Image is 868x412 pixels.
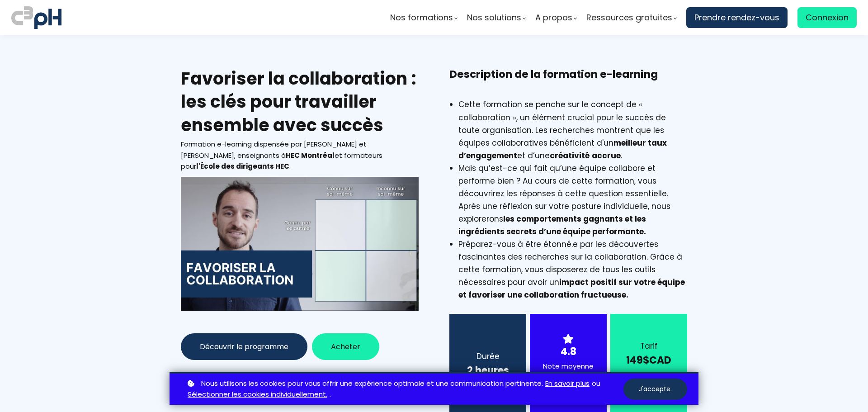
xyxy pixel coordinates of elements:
[312,333,379,360] button: Acheter
[592,150,621,161] strong: accrue
[188,389,327,400] a: Sélectionner les cookies individuellement.
[181,67,419,137] h2: Favoriser la collaboration : les clés pour travailler ensemble avec succès
[458,98,687,161] li: Cette formation se penche sur le concept de « collaboration », un élément crucial pour le succès ...
[458,277,685,300] strong: impact positif sur votre équipe et favoriser une collaboration fructueuse.
[181,333,307,360] button: Découvrir le programme
[458,213,646,237] strong: les comportements gagnants et les ingrédients secrets d’une équipe performante.
[797,7,857,28] a: Connexion
[185,378,623,401] p: ou .
[181,139,419,172] div: Formation e-learning dispensée par [PERSON_NAME] et [PERSON_NAME], enseignants à et formateurs po...
[467,364,509,378] b: 2 heures
[622,340,676,352] div: Tarif
[5,392,97,412] iframe: chat widget
[331,341,360,352] span: Acheter
[286,151,335,160] b: HEC Montréal
[390,11,453,24] span: Nos formations
[458,238,687,301] li: Préparez-vous à être étonné.e par les découvertes fascinantes des recherches sur la collaboration...
[806,11,849,24] span: Connexion
[686,7,788,28] a: Prendre rendez-vous
[623,379,687,400] button: J'accepte.
[196,161,289,171] b: l'École des dirigeants HEC
[467,11,521,24] span: Nos solutions
[626,353,671,367] strong: 149$CAD
[458,162,687,238] li: Mais qu’est-ce qui fait qu’une équipe collabore et performe bien ? Au cours de cette formation, v...
[622,369,676,389] div: Paiement possible en Euro
[550,150,590,161] strong: créativité
[535,11,572,24] span: A propos
[561,345,576,359] strong: 4.8
[458,137,667,161] strong: meilleur taux d’engagement
[586,11,672,24] span: Ressources gratuites
[694,11,779,24] span: Prendre rendez-vous
[545,378,590,389] a: En savoir plus
[541,361,595,406] div: Note moyenne du parcours de formations
[449,67,687,96] h3: Description de la formation e-learning
[11,5,61,31] img: logo C3PH
[200,341,288,352] span: Découvrir le programme
[201,378,543,389] span: Nous utilisons les cookies pour vous offrir une expérience optimale et une communication pertinente.
[461,350,515,363] div: Durée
